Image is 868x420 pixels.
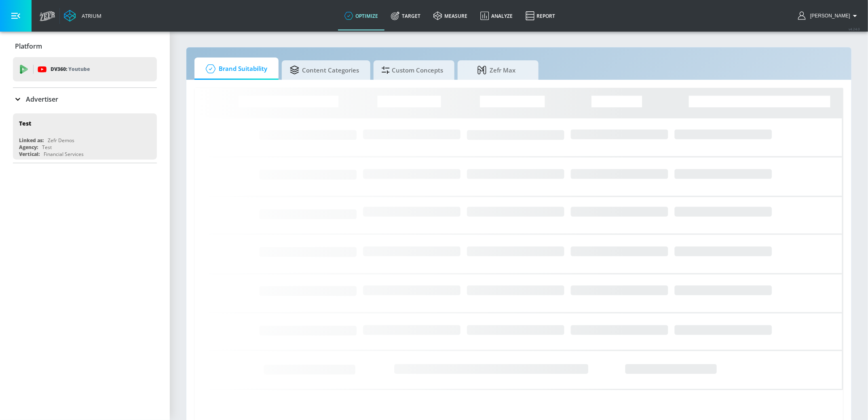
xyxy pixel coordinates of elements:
p: Advertiser [26,95,58,104]
div: Agency: [19,144,38,151]
button: [PERSON_NAME] [798,11,860,21]
div: Test [42,144,52,151]
a: measure [427,1,474,30]
span: Content Categories [290,60,359,80]
span: Zefr Max [466,60,527,80]
span: Custom Concepts [382,60,443,80]
div: TestLinked as:Zefr DemosAgency:TestVertical:Financial Services [13,113,157,160]
a: Target [384,1,427,30]
p: DV360: [51,65,90,74]
div: Linked as: [19,137,44,144]
div: Zefr Demos [48,137,74,144]
div: Atrium [78,12,101,19]
div: Financial Services [44,151,84,158]
div: DV360: Youtube [13,57,157,81]
a: Report [519,1,562,30]
p: Platform [15,42,42,51]
div: Test [19,119,31,127]
a: Analyze [474,1,519,30]
a: Atrium [64,10,101,22]
div: Advertiser [13,88,157,111]
div: Platform [13,35,157,58]
div: Vertical: [19,151,40,158]
span: login as: veronica.hernandez@zefr.com [807,13,850,19]
a: optimize [338,1,384,30]
span: Brand Suitability [203,59,267,79]
p: Youtube [68,65,90,73]
span: v 4.24.0 [849,27,860,31]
